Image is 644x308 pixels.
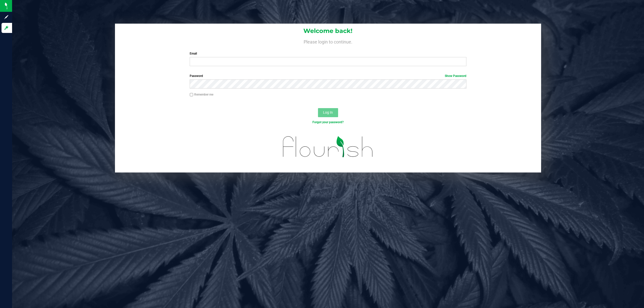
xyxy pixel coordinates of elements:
img: flourish_logo.svg [275,130,381,164]
label: Remember me [190,92,213,97]
input: Remember me [190,93,193,97]
h4: Please login to continue. [115,38,541,44]
span: Log In [323,110,333,114]
button: Log In [318,108,338,117]
h1: Welcome back! [115,28,541,34]
a: Forgot your password? [312,120,344,124]
inline-svg: Sign up [4,15,9,20]
label: Email [190,51,466,56]
a: Show Password [445,74,466,78]
inline-svg: Log in [4,25,9,30]
span: Password [190,74,203,78]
